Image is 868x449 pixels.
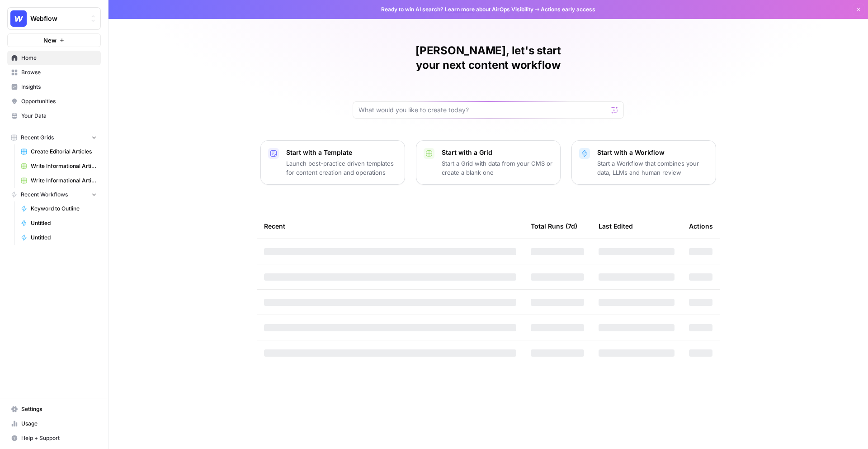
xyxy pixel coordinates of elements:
span: Keyword to Outline [31,205,97,213]
a: Create Editorial Articles [17,144,101,159]
div: Recent [264,214,516,239]
span: Recent Grids [21,134,54,142]
span: Insights [21,83,97,91]
p: Start a Grid with data from your CMS or create a blank one [442,159,553,177]
span: Webflow [30,14,85,23]
button: Help + Support [7,431,101,445]
input: What would you like to create today? [359,105,607,115]
button: Start with a TemplateLaunch best-practice driven templates for content creation and operations [260,140,405,185]
span: Create Editorial Articles [31,148,97,156]
a: Untitled [17,216,101,230]
div: Total Runs (7d) [531,214,577,239]
span: Recent Workflows [21,191,68,199]
span: Write Informational Article [31,177,97,185]
span: Home [21,54,97,62]
span: Ready to win AI search? about AirOps Visibility [381,5,533,14]
span: Settings [21,405,97,413]
button: Start with a GridStart a Grid with data from your CMS or create a blank one [416,140,561,185]
button: Recent Workflows [7,188,101,201]
p: Start a Workflow that combines your data, LLMs and human review [597,159,708,177]
p: Start with a Grid [442,148,553,157]
a: Insights [7,80,101,94]
button: New [7,33,101,47]
img: Webflow Logo [10,10,27,27]
div: Actions [689,214,713,239]
span: Usage [21,420,97,428]
a: Untitled [17,230,101,245]
span: Write Informational Article [31,162,97,170]
button: Workspace: Webflow [7,7,101,30]
span: Untitled [31,234,97,242]
p: Launch best-practice driven templates for content creation and operations [286,159,397,177]
a: Write Informational Article [17,159,101,173]
span: Actions early access [541,5,595,14]
a: Your Data [7,109,101,123]
a: Write Informational Article [17,173,101,188]
h1: [PERSON_NAME], let's start your next content workflow [353,43,624,72]
span: Untitled [31,219,97,227]
button: Start with a WorkflowStart a Workflow that combines your data, LLMs and human review [571,140,716,185]
span: Your Data [21,112,97,120]
span: Browse [21,68,97,76]
p: Start with a Workflow [597,148,708,157]
a: Opportunities [7,94,101,109]
button: Recent Grids [7,131,101,144]
div: Last Edited [599,214,633,239]
p: Start with a Template [286,148,397,157]
a: Learn more [445,6,475,13]
span: Help + Support [21,434,97,442]
a: Browse [7,65,101,80]
a: Keyword to Outline [17,201,101,216]
a: Settings [7,402,101,416]
a: Usage [7,416,101,431]
a: Home [7,51,101,65]
span: Opportunities [21,97,97,105]
span: New [43,36,57,45]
